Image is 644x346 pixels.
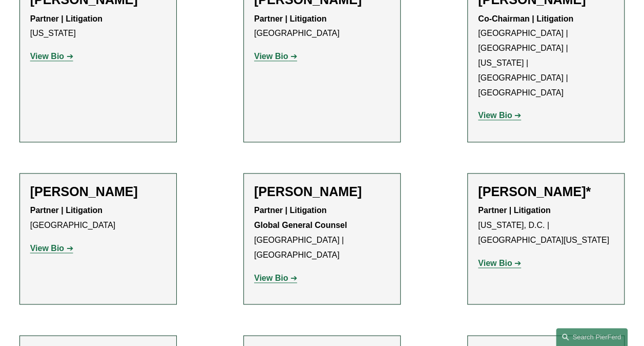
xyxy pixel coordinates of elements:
[30,184,166,199] h2: [PERSON_NAME]
[30,52,73,61] a: View Bio
[478,111,512,120] strong: View Bio
[556,328,628,346] a: Search this site
[254,184,390,199] h2: [PERSON_NAME]
[30,206,102,215] strong: Partner | Litigation
[30,52,64,61] strong: View Bio
[478,12,614,101] p: [GEOGRAPHIC_DATA] | [GEOGRAPHIC_DATA] | [US_STATE] | [GEOGRAPHIC_DATA] | [GEOGRAPHIC_DATA]
[478,259,512,267] strong: View Bio
[254,206,347,229] strong: Partner | Litigation Global General Counsel
[478,184,614,199] h2: [PERSON_NAME]*
[478,259,521,267] a: View Bio
[30,244,73,253] a: View Bio
[478,206,550,215] strong: Partner | Litigation
[30,14,102,23] strong: Partner | Litigation
[30,12,166,42] p: [US_STATE]
[254,52,297,61] a: View Bio
[478,111,521,120] a: View Bio
[254,203,390,262] p: [GEOGRAPHIC_DATA] | [GEOGRAPHIC_DATA]
[254,14,326,23] strong: Partner | Litigation
[478,203,614,247] p: [US_STATE], D.C. | [GEOGRAPHIC_DATA][US_STATE]
[254,52,288,61] strong: View Bio
[254,274,297,282] a: View Bio
[254,12,390,42] p: [GEOGRAPHIC_DATA]
[30,244,64,253] strong: View Bio
[478,14,573,23] strong: Co-Chairman | Litigation
[254,274,288,282] strong: View Bio
[30,203,166,233] p: [GEOGRAPHIC_DATA]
